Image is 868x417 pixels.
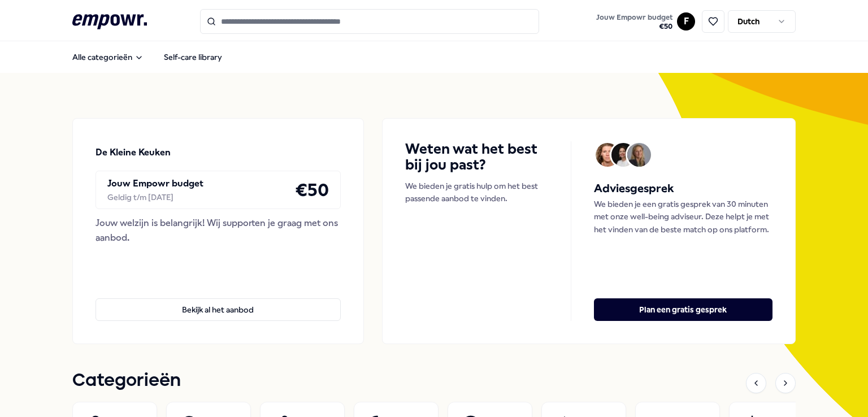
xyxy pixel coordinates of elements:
a: Jouw Empowr budget€50 [592,10,677,33]
img: Avatar [611,143,635,167]
a: Bekijk al het aanbod [96,280,341,321]
p: Jouw Empowr budget [107,176,203,191]
img: Avatar [596,143,619,167]
div: Geldig t/m [DATE] [107,191,203,203]
a: Self-care library [155,46,231,68]
p: We bieden je een gratis gesprek van 30 minuten met onze well-being adviseur. Deze helpt je met he... [594,198,772,236]
div: Jouw welzijn is belangrijk! Wij supporten je graag met ons aanbod. [96,216,341,245]
button: Bekijk al het aanbod [96,298,341,321]
img: Avatar [627,143,651,167]
nav: Main [63,46,231,68]
h4: € 50 [295,176,329,204]
h4: Weten wat het best bij jou past? [405,141,548,173]
h5: Adviesgesprek [594,180,772,198]
span: € 50 [596,22,672,31]
h1: Categorieën [72,367,181,395]
p: We bieden je gratis hulp om het best passende aanbod te vinden. [405,180,548,205]
span: Jouw Empowr budget [596,13,672,22]
button: Jouw Empowr budget€50 [594,11,675,33]
button: Plan een gratis gesprek [594,298,772,321]
input: Search for products, categories or subcategories [200,9,539,34]
button: Alle categorieën [63,46,153,68]
button: F [677,12,695,31]
p: De Kleine Keuken [96,145,171,160]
